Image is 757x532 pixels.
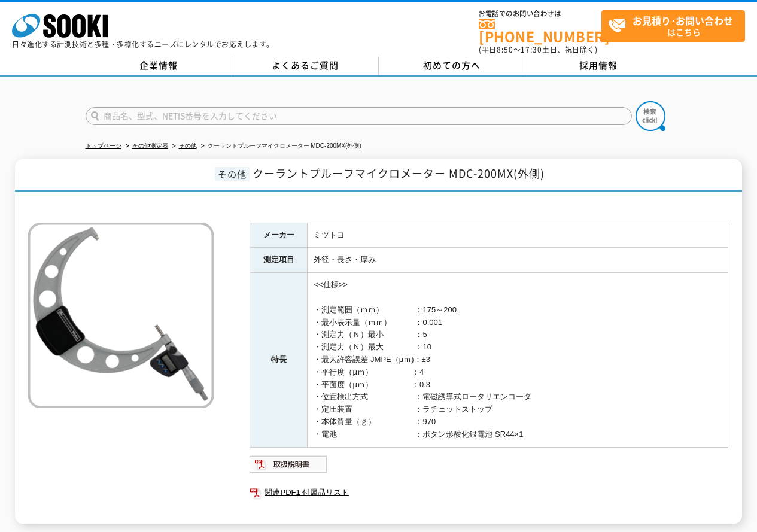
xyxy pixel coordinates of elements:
span: 初めての方へ [423,59,481,72]
a: お見積り･お問い合わせはこちら [601,10,745,42]
span: その他 [215,167,250,181]
th: 測定項目 [250,248,308,273]
th: メーカー [250,223,308,248]
th: 特長 [250,273,308,447]
li: クーラントプルーフマイクロメーター MDC-200MX(外側) [199,140,361,153]
a: よくあるご質問 [232,57,379,75]
a: その他 [179,142,197,149]
span: クーラントプルーフマイクロメーター MDC-200MX(外側) [253,165,545,181]
img: 取扱説明書 [250,455,328,474]
td: 外径・長さ・厚み [308,248,728,273]
a: 取扱説明書 [250,463,328,472]
input: 商品名、型式、NETIS番号を入力してください [86,107,632,125]
span: お電話でのお問い合わせは [479,10,601,17]
span: はこちら [608,11,744,41]
span: 17:30 [521,44,542,55]
a: 企業情報 [86,57,232,75]
img: クーラントプルーフマイクロメーター MDC-200MX(外側) [28,223,214,408]
img: btn_search.png [636,101,665,131]
span: (平日 ～ 土日、祝日除く) [479,44,597,55]
a: 採用情報 [525,57,672,75]
a: トップページ [86,142,121,149]
span: 8:50 [497,44,513,55]
a: 関連PDF1 付属品リスト [250,485,728,500]
p: 日々進化する計測技術と多種・多様化するニーズにレンタルでお応えします。 [12,41,274,48]
td: <<仕様>> ・測定範囲（ｍｍ） ：175～200 ・最小表示量（ｍｍ） ：0.001 ・測定力（Ｎ）最小 ：5 ・測定力（Ｎ）最大 ：10 ・最大許容誤差 JMPE（μｍ)：±3 ・平行度（μ... [308,273,728,447]
td: ミツトヨ [308,223,728,248]
a: その他測定器 [132,142,168,149]
a: [PHONE_NUMBER] [479,19,601,43]
a: 初めての方へ [379,57,525,75]
strong: お見積り･お問い合わせ [633,13,733,28]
